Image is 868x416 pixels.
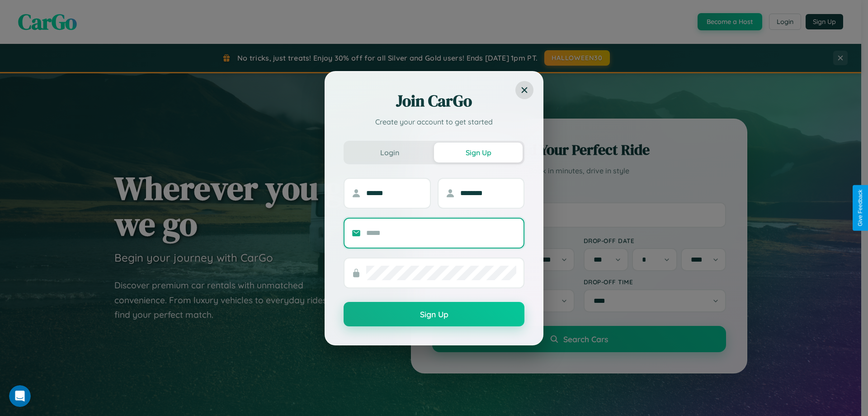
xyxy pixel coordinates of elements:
button: Login [345,143,434,163]
button: Sign Up [434,143,523,163]
iframe: Intercom live chat [9,385,31,407]
p: Create your account to get started [344,116,524,127]
button: Sign Up [344,302,524,326]
h2: Join CarGo [344,90,524,112]
div: Give Feedback [857,190,863,226]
